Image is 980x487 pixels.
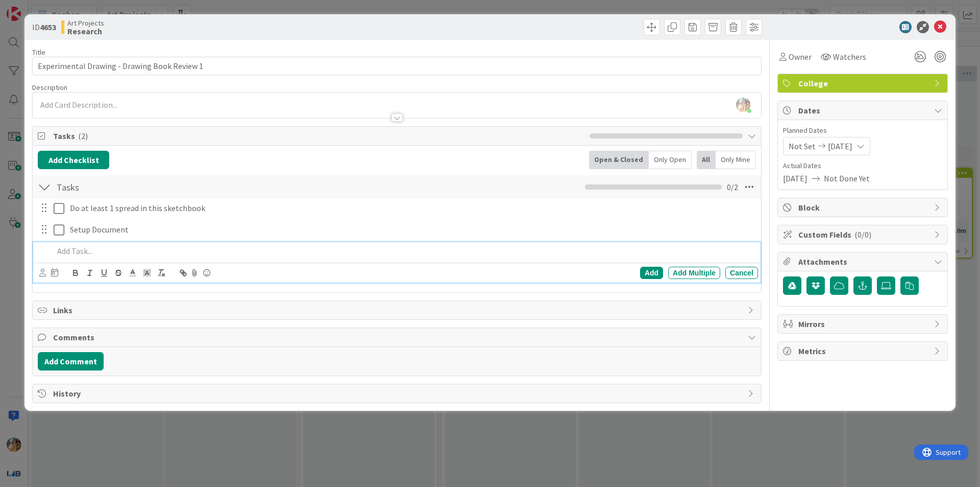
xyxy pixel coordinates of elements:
span: Owner [789,51,812,63]
div: Add Multiple [668,267,720,279]
span: Support [21,2,46,14]
div: Add [640,267,663,279]
div: Only Mine [716,151,756,169]
button: Add Comment [38,352,104,370]
span: Tasks [53,130,584,142]
span: [DATE] [828,140,852,152]
span: Planned Dates [783,125,942,136]
span: Comments [53,331,743,343]
div: Only Open [649,151,692,169]
span: Actual Dates [783,160,942,171]
span: Custom Fields [798,228,929,241]
span: Block [798,201,929,214]
p: Do at least 1 spread in this sketchbook [70,202,754,214]
span: [DATE] [783,172,807,184]
input: type card name here... [32,57,762,75]
span: Dates [798,104,929,117]
span: Mirrors [798,318,929,330]
img: DgSP5OpwsSRUZKwS8gMSzgstfBmcQ77l.jpg [736,98,750,112]
span: History [53,387,743,400]
span: ( 2 ) [78,131,88,141]
div: All [697,151,716,169]
div: Cancel [725,267,758,279]
span: Attachments [798,256,929,268]
span: ( 0/0 ) [854,229,871,240]
div: Open & Closed [589,151,649,169]
button: Add Checklist [38,151,109,169]
span: ID [32,21,56,33]
input: Add Checklist... [53,178,283,196]
span: Description [32,83,67,92]
span: Watchers [833,51,866,63]
span: Not Set [789,140,816,152]
b: Research [67,27,104,35]
p: Setup Document [70,224,754,236]
b: 4653 [40,22,56,32]
span: 0 / 2 [727,181,738,193]
label: Title [32,48,45,57]
span: College [798,77,929,89]
span: Metrics [798,345,929,357]
span: Links [53,304,743,316]
span: Not Done Yet [824,172,870,184]
span: Art Projects [67,19,104,27]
